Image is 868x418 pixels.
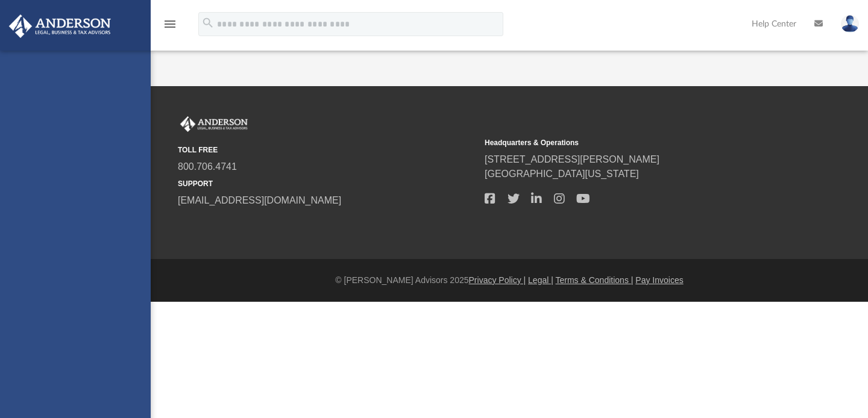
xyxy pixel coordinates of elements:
[528,275,553,285] a: Legal |
[178,116,250,132] img: Anderson Advisors Platinum Portal
[163,17,177,31] i: menu
[485,137,783,148] small: Headquarters & Operations
[485,154,659,164] a: [STREET_ADDRESS][PERSON_NAME]
[178,178,476,189] small: SUPPORT
[469,275,526,285] a: Privacy Policy |
[178,195,341,205] a: [EMAIL_ADDRESS][DOMAIN_NAME]
[201,16,215,30] i: search
[151,274,868,287] div: © [PERSON_NAME] Advisors 2025
[485,169,639,179] a: [GEOGRAPHIC_DATA][US_STATE]
[635,275,683,285] a: Pay Invoices
[556,275,634,285] a: Terms & Conditions |
[5,14,115,38] img: Anderson Advisors Platinum Portal
[163,23,177,31] a: menu
[178,145,476,155] small: TOLL FREE
[178,161,237,172] a: 800.706.4741
[841,15,859,33] img: User Pic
